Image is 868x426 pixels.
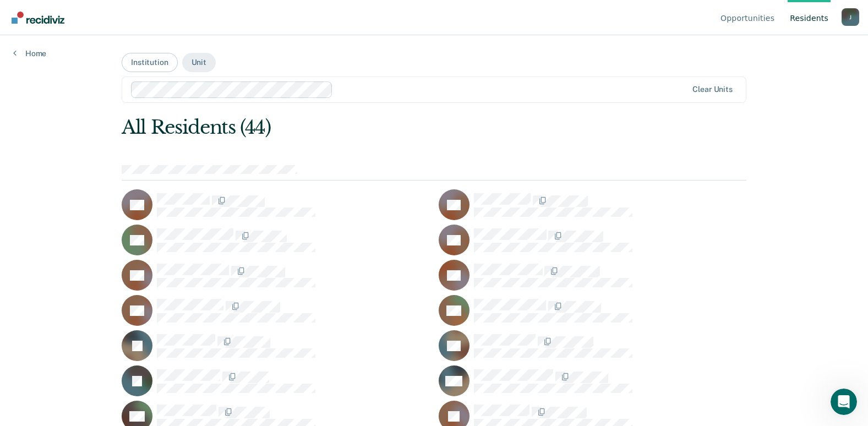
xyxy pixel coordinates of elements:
[122,53,177,72] button: Institution
[842,8,859,26] button: Profile dropdown button
[692,85,733,94] div: Clear units
[12,12,64,24] img: Recidiviz
[13,48,46,58] a: Home
[842,8,859,26] div: J
[122,116,621,139] div: All Residents (44)
[831,389,857,415] iframe: Intercom live chat
[182,53,216,72] button: Unit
